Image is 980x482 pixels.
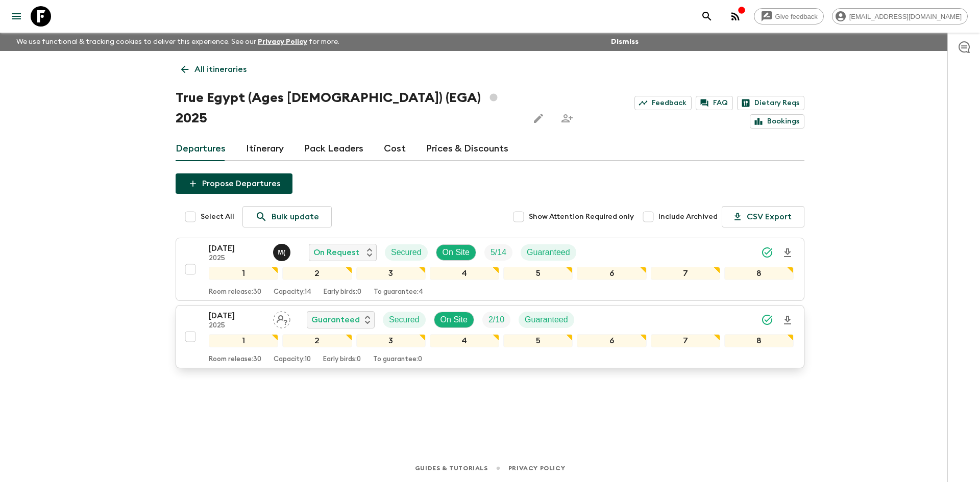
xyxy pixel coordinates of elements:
[356,267,426,280] div: 3
[430,267,499,280] div: 4
[274,356,311,364] p: Capacity: 10
[528,108,549,129] button: Edit this itinerary
[651,334,720,347] div: 7
[384,137,406,161] a: Cost
[304,137,363,161] a: Pack Leaders
[426,137,508,161] a: Prices & Discounts
[194,63,247,75] p: All itineraries
[176,305,804,368] button: [DATE]2025Assign pack leaderGuaranteedSecuredOn SiteTrip FillGuaranteed12345678Room release:30Cap...
[258,38,307,45] a: Privacy Policy
[440,314,468,326] p: On Site
[209,310,265,322] p: [DATE]
[273,314,290,322] span: Assign pack leader
[697,6,717,27] button: search adventures
[443,246,470,259] p: On Site
[282,267,352,280] div: 2
[278,248,285,257] p: M (
[577,267,646,280] div: 6
[436,244,476,261] div: On Site
[176,137,226,161] a: Departures
[373,356,422,364] p: To guarantee: 0
[770,13,823,20] span: Give feedback
[761,314,773,326] svg: Synced Successfully
[503,334,573,347] div: 5
[176,238,804,301] button: [DATE]2025Migo (Maged) Nabil On RequestSecuredOn SiteTrip FillGuaranteed12345678Room release:30Ca...
[488,314,504,326] p: 2 / 10
[324,288,361,296] p: Early birds: 0
[430,334,499,347] div: 4
[484,244,512,261] div: Trip Fill
[273,247,292,255] span: Migo (Maged) Nabil
[781,247,794,259] svg: Download Onboarding
[6,6,27,27] button: menu
[750,114,804,129] a: Bookings
[209,242,265,255] p: [DATE]
[274,288,311,296] p: Capacity: 14
[508,463,565,474] a: Privacy Policy
[832,8,968,24] div: [EMAIL_ADDRESS][DOMAIN_NAME]
[383,312,426,328] div: Secured
[724,267,794,280] div: 8
[527,246,570,259] p: Guaranteed
[323,356,361,364] p: Early birds: 0
[209,267,278,280] div: 1
[482,312,510,328] div: Trip Fill
[209,288,261,296] p: Room release: 30
[722,206,804,227] button: CSV Export
[491,246,506,259] p: 5 / 14
[273,244,292,261] button: M(
[282,334,352,347] div: 2
[311,314,360,326] p: Guaranteed
[209,334,278,347] div: 1
[529,212,634,222] span: Show Attention Required only
[389,314,420,326] p: Secured
[658,212,718,222] span: Include Archived
[434,312,474,328] div: On Site
[737,96,804,110] a: Dietary Reqs
[781,314,794,326] svg: Download Onboarding
[724,334,794,347] div: 8
[634,96,692,110] a: Feedback
[209,356,261,364] p: Room release: 30
[525,314,568,326] p: Guaranteed
[176,59,252,80] a: All itineraries
[12,33,344,51] p: We use functional & tracking cookies to deliver this experience. See our for more.
[313,246,359,259] p: On Request
[272,211,319,223] p: Bulk update
[391,246,422,259] p: Secured
[209,322,265,330] p: 2025
[176,173,292,194] button: Propose Departures
[577,334,646,347] div: 6
[246,137,284,161] a: Itinerary
[201,212,234,222] span: Select All
[385,244,428,261] div: Secured
[503,267,573,280] div: 5
[242,206,332,227] a: Bulk update
[608,35,641,49] button: Dismiss
[651,267,720,280] div: 7
[356,334,426,347] div: 3
[696,96,733,110] a: FAQ
[209,255,265,263] p: 2025
[761,246,773,259] svg: Synced Successfully
[557,108,577,129] span: Share this itinerary
[415,463,488,474] a: Guides & Tutorials
[176,88,520,129] h1: True Egypt (Ages [DEMOGRAPHIC_DATA]) (EGA) 2025
[844,13,967,20] span: [EMAIL_ADDRESS][DOMAIN_NAME]
[374,288,423,296] p: To guarantee: 4
[754,8,824,24] a: Give feedback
